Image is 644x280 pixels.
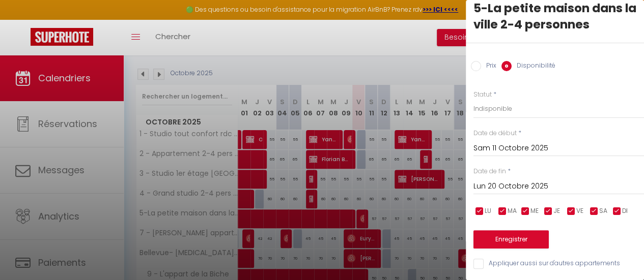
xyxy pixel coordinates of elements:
[508,206,517,216] span: MA
[473,230,549,248] button: Enregistrer
[512,61,555,72] label: Disponibilité
[481,61,496,72] label: Prix
[553,206,560,216] span: JE
[473,129,517,138] label: Date de début
[473,90,492,100] label: Statut
[599,206,607,216] span: SA
[530,206,539,216] span: ME
[473,167,506,176] label: Date de fin
[576,206,583,216] span: VE
[485,206,491,216] span: LU
[622,206,628,216] span: DI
